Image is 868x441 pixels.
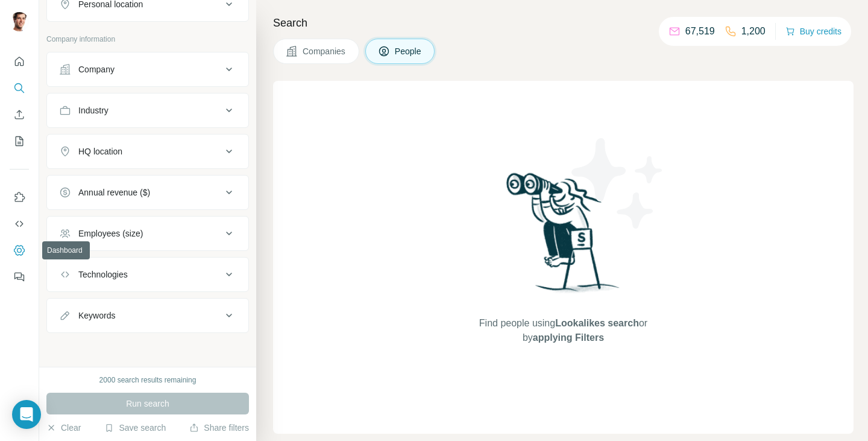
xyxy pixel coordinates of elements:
[10,77,29,99] button: Search
[78,104,108,116] div: Industry
[47,219,248,248] button: Employees (size)
[47,137,248,166] button: HQ location
[555,318,639,328] span: Lookalikes search
[685,24,715,39] p: 67,519
[10,51,29,72] button: Quick start
[533,332,604,343] span: applying Filters
[47,55,248,84] button: Company
[273,14,854,31] h4: Search
[564,129,672,238] img: Surfe Illustration - Stars
[47,96,248,125] button: Industry
[303,45,347,57] span: Companies
[78,227,143,240] div: Employees (size)
[189,422,249,434] button: Share filters
[785,23,841,40] button: Buy credits
[12,400,41,429] div: Open Intercom Messenger
[10,186,29,208] button: Use Surfe on LinkedIn
[46,34,249,45] p: Company information
[46,422,81,434] button: Clear
[501,170,626,304] img: Surfe Illustration - Woman searching with binoculars
[10,213,29,235] button: Use Surfe API
[10,240,29,261] button: Dashboard
[78,145,122,157] div: HQ location
[78,63,115,75] div: Company
[104,422,166,434] button: Save search
[10,104,29,125] button: Enrich CSV
[78,268,128,281] div: Technologies
[78,186,150,198] div: Annual revenue ($)
[10,266,29,288] button: Feedback
[47,260,248,289] button: Technologies
[78,309,115,322] div: Keywords
[741,24,766,39] p: 1,200
[395,45,423,57] span: People
[10,130,29,152] button: My lists
[47,178,248,207] button: Annual revenue ($)
[10,12,29,31] img: Avatar
[467,316,659,345] span: Find people using or by
[47,301,248,330] button: Keywords
[99,375,197,385] div: 2000 search results remaining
